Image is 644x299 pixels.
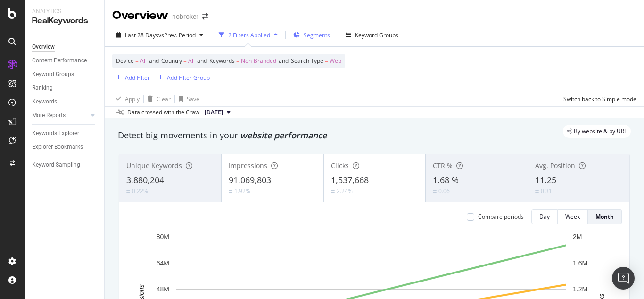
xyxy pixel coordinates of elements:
div: Add Filter [125,74,150,82]
span: = [325,57,328,65]
text: 80M [157,233,169,240]
span: and [149,57,159,65]
div: Month [595,213,614,221]
a: More Reports [32,111,88,120]
div: Data crossed with the Crawl [127,108,201,117]
span: = [183,57,187,65]
div: More Reports [32,111,66,120]
div: Save [187,95,199,103]
div: Add Filter Group [167,74,210,82]
text: 1.6M [573,259,587,267]
span: Clicks [331,161,349,170]
button: [DATE] [201,107,234,118]
a: Keywords [32,97,98,107]
button: Week [558,209,588,224]
a: Explorer Bookmarks [32,142,98,152]
span: By website & by URL [574,128,627,134]
img: Equal [535,190,539,193]
div: Apply [125,95,140,103]
a: Keyword Groups [32,69,98,79]
span: = [236,57,239,65]
span: vs Prev. Period [158,31,196,39]
span: and [279,57,289,65]
span: 11.25 [535,174,556,186]
a: Overview [32,42,98,52]
a: Content Performance [32,56,98,66]
button: Keyword Groups [342,27,402,43]
span: Non-Branded [241,54,276,68]
img: Equal [433,190,437,193]
a: Ranking [32,83,98,93]
button: Segments [289,27,334,43]
img: Equal [126,190,130,193]
button: Add Filter [112,72,150,83]
span: CTR % [433,161,453,170]
span: and [197,57,207,65]
span: Unique Keywords [126,161,182,170]
div: Overview [32,42,55,52]
a: Keywords Explorer [32,128,98,138]
span: All [140,54,147,68]
img: Equal [229,190,232,193]
span: Web [330,54,341,68]
span: = [135,57,139,65]
div: legacy label [563,125,631,138]
div: Keywords Explorer [32,128,79,138]
span: Search Type [291,57,323,65]
text: 48M [157,285,169,293]
div: 2 Filters Applied [228,31,270,39]
text: 1.2M [573,285,587,293]
span: Last 28 Days [125,31,158,39]
div: Explorer Bookmarks [32,142,83,152]
span: Segments [304,31,330,39]
div: Day [539,213,550,221]
div: Open Intercom Messenger [612,267,635,290]
span: Keywords [209,57,235,65]
div: RealKeywords [32,16,97,26]
div: Clear [157,95,171,103]
div: Keyword Sampling [32,160,80,170]
button: Last 28 DaysvsPrev. Period [112,27,207,43]
span: All [188,54,195,68]
div: Overview [112,8,168,24]
div: 1.92% [234,187,250,195]
button: 2 Filters Applied [215,27,281,43]
div: Keywords [32,97,57,107]
span: Impressions [229,161,267,170]
span: 1.68 % [433,174,459,186]
div: Ranking [32,83,53,93]
div: Keyword Groups [32,69,74,79]
button: Save [175,91,199,106]
button: Clear [144,91,171,106]
div: Week [565,213,580,221]
span: 1,537,668 [331,174,369,186]
button: Month [588,209,622,224]
span: 3,880,204 [126,174,164,186]
span: 2025 Aug. 4th [205,108,223,117]
div: 2.24% [337,187,353,195]
span: Avg. Position [535,161,575,170]
span: Device [116,57,134,65]
span: Country [161,57,182,65]
button: Apply [112,91,140,106]
a: Keyword Sampling [32,160,98,170]
div: Analytics [32,8,97,16]
div: arrow-right-arrow-left [202,13,208,20]
div: Switch back to Simple mode [563,95,636,103]
button: Add Filter Group [154,72,210,83]
button: Switch back to Simple mode [560,91,636,106]
div: 0.22% [132,187,148,195]
div: nobroker [172,12,198,21]
img: Equal [331,190,335,193]
div: 0.06 [438,187,450,195]
text: 2M [573,233,582,240]
text: 64M [157,259,169,267]
div: 0.31 [541,187,552,195]
div: Compare periods [478,213,524,221]
div: Content Performance [32,56,87,66]
button: Day [531,209,558,224]
span: 91,069,803 [229,174,271,186]
div: Keyword Groups [355,31,398,39]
